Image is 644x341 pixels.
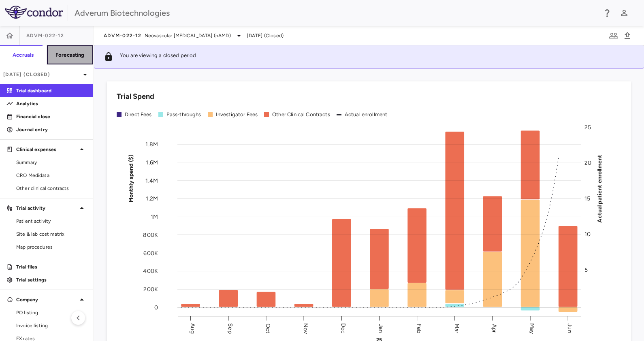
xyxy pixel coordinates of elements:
p: Analytics [16,100,87,107]
span: Site & lab cost matrix [16,230,87,238]
p: Trial dashboard [16,87,87,94]
tspan: Monthly spend ($) [128,154,134,202]
tspan: 1.2M [146,195,158,202]
tspan: 0 [154,304,158,311]
div: Other Clinical Contracts [272,111,330,118]
text: Feb [416,323,422,333]
tspan: 25 [584,124,591,131]
tspan: 10 [584,230,591,237]
span: Neovascular [MEDICAL_DATA] (nAMD) [145,32,231,39]
tspan: 5 [584,266,588,273]
span: Other clinical contracts [16,185,87,192]
tspan: 1.4M [145,177,158,184]
div: Actual enrollment [345,111,388,118]
p: Company [16,296,77,303]
span: Invoice listing [16,322,87,329]
tspan: Actual patient enrollment [596,154,603,222]
tspan: 1.8M [145,141,158,148]
div: Pass-throughs [166,111,201,118]
div: Investigator Fees [216,111,258,118]
img: logo-full-SnFGN8VE.png [5,6,63,19]
div: Adverum Biotechnologies [75,7,597,19]
div: Direct Fees [125,111,152,118]
tspan: 20 [584,159,591,166]
p: Financial close [16,113,87,120]
span: Map procedures [16,243,87,251]
h6: Accruals [13,51,34,59]
tspan: 15 [584,195,590,202]
text: Mar [453,323,460,333]
span: Summary [16,159,87,166]
text: Sep [227,323,234,333]
span: PO listing [16,309,87,316]
p: Trial files [16,263,87,271]
text: Aug [189,323,196,333]
tspan: 800K [143,231,158,238]
tspan: 600K [143,249,158,256]
p: Journal entry [16,126,87,133]
span: ADVM-022-12 [104,32,141,39]
h6: Forecasting [55,51,85,59]
text: Oct [264,323,271,333]
text: May [529,323,535,334]
tspan: 1M [151,213,158,220]
p: Clinical expenses [16,146,77,153]
p: Trial settings [16,276,87,283]
span: CRO Medidata [16,172,87,179]
span: Patient activity [16,217,87,225]
p: You are viewing a closed period. [120,52,198,62]
p: Trial activity [16,205,77,212]
span: [DATE] (Closed) [247,32,284,39]
tspan: 400K [143,268,158,275]
tspan: 1.6M [146,159,158,166]
p: [DATE] (Closed) [3,71,80,78]
tspan: 200K [143,286,158,292]
text: Jun [566,324,573,333]
text: Nov [302,323,309,334]
span: ADVM-022-12 [26,32,64,39]
h6: Trial Spend [117,91,154,102]
text: Apr [491,324,498,332]
text: Dec [340,323,347,333]
text: Jan [377,324,384,332]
